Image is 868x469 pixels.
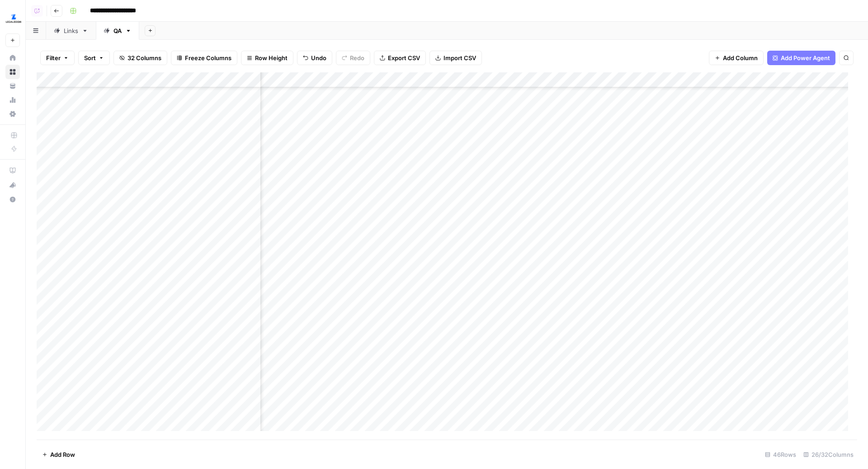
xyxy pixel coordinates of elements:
a: AirOps Academy [5,163,20,178]
button: Add Row [37,447,80,462]
span: 32 Columns [127,53,161,62]
div: 26/32 Columns [800,447,857,462]
span: Add Column [723,53,758,62]
span: Redo [350,53,364,62]
button: Import CSV [429,51,482,65]
button: Add Power Agent [767,51,835,65]
div: What's new? [6,178,19,192]
a: Your Data [5,79,20,93]
a: Home [5,51,20,65]
button: Add Column [709,51,764,65]
button: Freeze Columns [171,51,237,65]
a: Browse [5,65,20,79]
button: Export CSV [374,51,426,65]
span: Sort [84,53,96,62]
span: Add Power Agent [781,53,830,62]
a: QA [96,22,139,40]
span: Export CSV [388,53,420,62]
span: Add Row [50,450,75,459]
span: Filter [46,53,61,62]
button: 32 Columns [113,51,167,65]
span: Row Height [255,53,288,62]
span: Undo [311,53,326,62]
div: Links [64,26,78,35]
a: Settings [5,107,20,121]
button: What's new? [5,178,20,192]
a: Usage [5,93,20,107]
button: Redo [336,51,370,65]
div: QA [113,26,122,35]
div: 46 Rows [761,447,800,462]
img: LegalZoom Logo [5,10,22,27]
button: Sort [78,51,110,65]
button: Undo [297,51,332,65]
button: Filter [40,51,75,65]
a: Links [46,22,96,40]
button: Row Height [241,51,293,65]
span: Import CSV [443,53,476,62]
span: Freeze Columns [185,53,231,62]
button: Help + Support [5,192,20,207]
button: Workspace: LegalZoom [5,7,20,30]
